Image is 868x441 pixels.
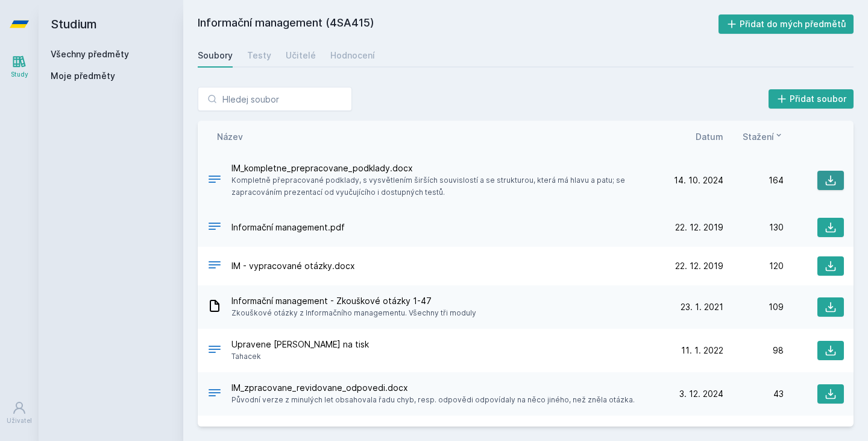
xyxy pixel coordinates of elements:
span: 11. 1. 2022 [681,344,723,357]
div: Učitelé [286,49,316,62]
span: 22. 12. 2019 [675,221,723,233]
span: Kompletně přepracované podklady, s vysvětlením širších souvislostí a se strukturou, která má hlav... [231,174,658,198]
div: Study [11,70,28,79]
span: Moje předměty [51,70,115,82]
div: Uživatel [7,416,32,425]
span: Tahacek [231,351,369,363]
div: Hodnocení [330,49,375,62]
div: 120 [723,260,784,272]
a: Soubory [198,43,233,68]
div: 164 [723,174,784,186]
span: Upravene [PERSON_NAME] na tisk [231,338,369,351]
a: Study [2,48,36,85]
button: Stažení [743,130,784,143]
div: DOCX [207,172,222,189]
button: Název [217,130,243,143]
div: 43 [723,388,784,400]
span: 14. 10. 2024 [674,174,723,186]
button: Přidat soubor [769,89,854,109]
div: 98 [723,344,784,357]
span: 23. 1. 2021 [681,301,723,313]
button: Přidat do mých předmětů [719,14,854,34]
div: DOCX [207,385,222,403]
span: 3. 12. 2024 [679,388,723,400]
div: PDF [207,219,222,236]
span: IM - vypracované otázky.docx [231,260,355,272]
div: Soubory [198,49,233,62]
a: Učitelé [286,43,316,68]
span: Stažení [743,130,774,143]
a: Hodnocení [330,43,375,68]
a: Testy [247,43,271,68]
div: .DOCX [207,342,222,360]
span: IM_kompletne_prepracovane_podklady.docx [231,162,658,174]
span: Původní verze z minulých let obsahovala řadu chyb, resp. odpovědi odpovídaly na něco jiného, než ... [231,394,635,406]
div: 109 [723,301,784,313]
span: Informační management.pdf [231,221,345,233]
h2: Informační management (4SA415) [198,14,719,34]
div: Testy [247,49,271,62]
span: Informační management - Zkouškové otázky 1-47 [231,295,476,307]
span: Informační management.docx [231,425,351,437]
div: 130 [723,221,784,233]
input: Hledej soubor [198,87,352,111]
a: Uživatel [2,395,36,431]
div: DOCX [207,258,222,275]
button: Datum [696,130,723,143]
a: Všechny předměty [51,49,129,59]
span: Zkouškové otázky z Informačního managementu. Všechny tři moduly [231,307,476,319]
span: IM_zpracovane_revidovane_odpovedi.docx [231,382,635,394]
span: 22. 12. 2019 [675,260,723,272]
